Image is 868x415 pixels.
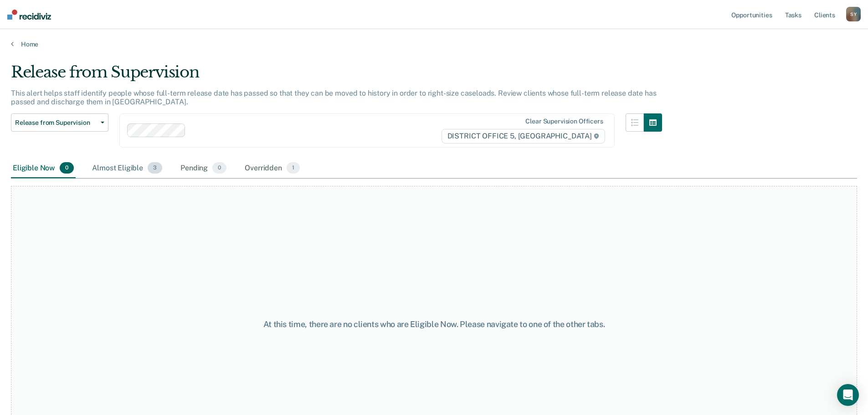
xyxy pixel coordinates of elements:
[287,162,300,174] span: 1
[11,40,857,48] a: Home
[212,162,226,174] span: 0
[837,384,859,406] div: Open Intercom Messenger
[179,159,228,179] div: Pending0
[11,89,656,106] p: This alert helps staff identify people whose full-term release date has passed so that they can b...
[243,159,302,179] div: Overridden1
[846,7,861,21] button: SY
[223,319,646,329] div: At this time, there are no clients who are Eligible Now. Please navigate to one of the other tabs.
[15,119,97,127] span: Release from Supervision
[846,7,861,21] div: S Y
[11,159,76,179] div: Eligible Now0
[11,63,662,89] div: Release from Supervision
[60,162,74,174] span: 0
[442,129,605,143] span: DISTRICT OFFICE 5, [GEOGRAPHIC_DATA]
[525,118,603,125] div: Clear supervision officers
[148,162,162,174] span: 3
[11,113,108,132] button: Release from Supervision
[90,159,164,179] div: Almost Eligible3
[7,10,51,20] img: Recidiviz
